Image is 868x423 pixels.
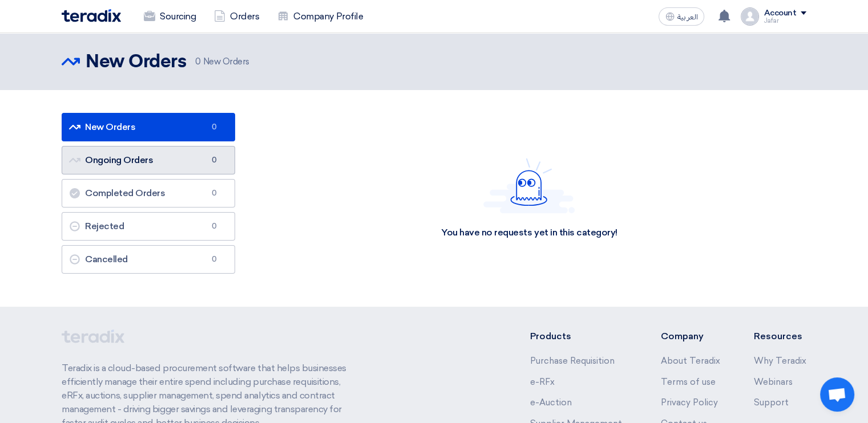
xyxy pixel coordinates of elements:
[741,7,759,26] img: profile_test.png
[660,330,720,343] li: Company
[764,18,806,24] div: Jafar
[205,4,268,29] a: Orders
[530,330,627,343] li: Products
[660,356,720,366] a: About Teradix
[659,7,704,26] button: العربية
[754,356,806,366] a: Why Teradix
[207,121,221,133] span: 0
[441,227,617,239] div: You have no requests yet in this category!
[660,397,717,408] a: Privacy Policy
[754,397,789,408] a: Support
[207,254,221,265] span: 0
[483,158,575,213] img: Hello
[207,221,221,232] span: 0
[195,55,249,68] span: New Orders
[677,13,697,21] span: العربية
[530,356,615,366] a: Purchase Requisition
[207,154,221,166] span: 0
[62,9,121,22] img: Teradix logo
[660,377,715,387] a: Terms of use
[195,56,201,67] span: 0
[86,51,186,74] h2: New Orders
[530,377,555,387] a: e-RFx
[530,397,572,408] a: e-Auction
[754,330,806,343] li: Resources
[62,212,235,241] a: Rejected0
[62,245,235,274] a: Cancelled0
[820,377,854,412] div: دردشة مفتوحة
[207,188,221,199] span: 0
[62,179,235,208] a: Completed Orders0
[754,377,793,387] a: Webinars
[62,113,235,141] a: New Orders0
[764,9,796,18] div: Account
[268,4,372,29] a: Company Profile
[135,4,205,29] a: Sourcing
[62,146,235,174] a: Ongoing Orders0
